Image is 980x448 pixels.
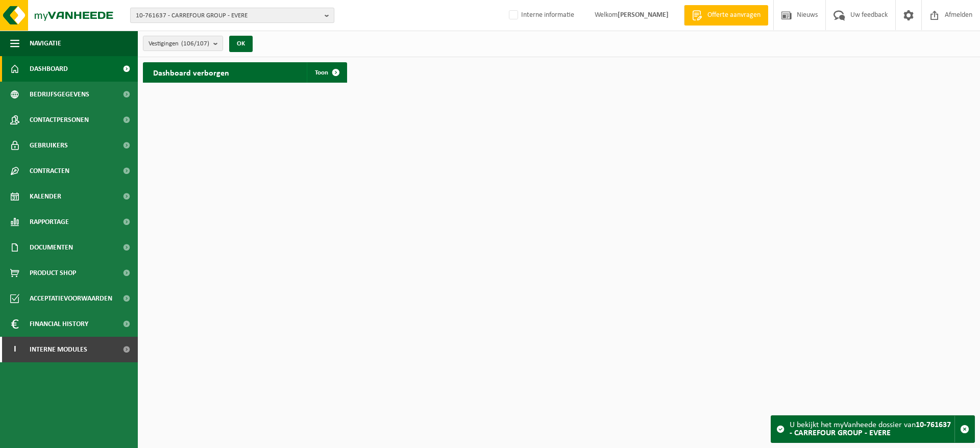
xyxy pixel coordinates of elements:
[507,8,574,23] label: Interne informatie
[229,36,253,52] button: OK
[136,8,321,23] span: 10-761637 - CARREFOUR GROUP - EVERE
[143,36,223,51] button: Vestigingen(106/107)
[30,82,89,107] span: Bedrijfsgegevens
[130,8,334,23] button: 10-761637 - CARREFOUR GROUP - EVERE
[790,416,954,442] div: U bekijkt het myVanheede dossier van
[149,36,209,52] span: Vestigingen
[618,11,669,19] strong: [PERSON_NAME]
[790,421,951,437] strong: 10-761637 - CARREFOUR GROUP - EVERE
[30,235,73,260] span: Documenten
[30,209,69,235] span: Rapportage
[10,337,19,362] span: I
[30,260,76,286] span: Product Shop
[181,40,209,47] count: (106/107)
[30,56,68,82] span: Dashboard
[315,69,328,76] span: Toon
[30,311,88,337] span: Financial History
[30,107,89,133] span: Contactpersonen
[30,31,61,56] span: Navigatie
[684,5,768,26] a: Offerte aanvragen
[307,62,346,83] a: Toon
[30,158,69,184] span: Contracten
[143,62,239,82] h2: Dashboard verborgen
[30,337,87,362] span: Interne modules
[30,133,68,158] span: Gebruikers
[30,286,112,311] span: Acceptatievoorwaarden
[705,10,763,20] span: Offerte aanvragen
[30,184,61,209] span: Kalender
